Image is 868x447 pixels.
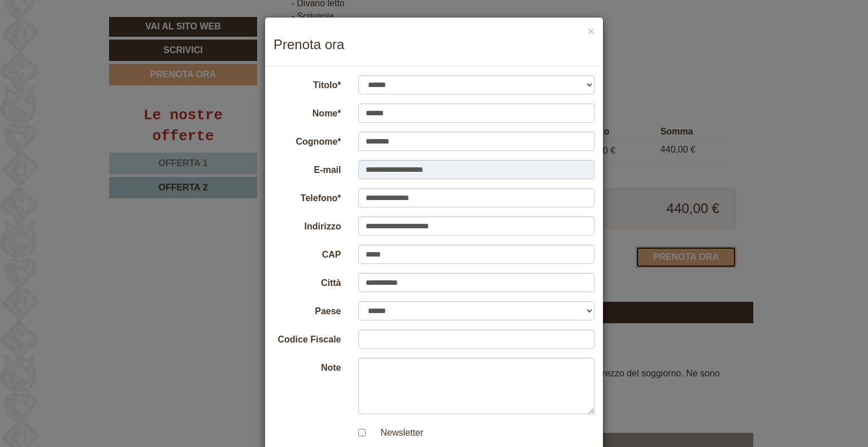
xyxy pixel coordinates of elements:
[265,75,350,92] label: Titolo*
[265,301,350,318] label: Paese
[17,32,171,41] div: Hotel Gasthof Jochele
[265,160,350,177] label: E-mail
[265,216,350,233] label: Indirizzo
[265,358,350,375] label: Note
[265,103,350,120] label: Nome*
[8,30,177,64] div: Buon giorno, come possiamo aiutarla?
[265,132,350,149] label: Cognome*
[265,188,350,205] label: Telefono*
[370,427,424,440] label: Newsletter
[265,245,350,262] label: CAP
[588,25,594,37] button: ×
[199,8,246,28] div: lunedì
[17,54,171,62] small: 14:52
[385,296,444,318] button: Invia
[265,273,350,290] label: Città
[265,329,350,346] label: Codice Fiscale
[274,37,594,52] h3: Prenota ora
